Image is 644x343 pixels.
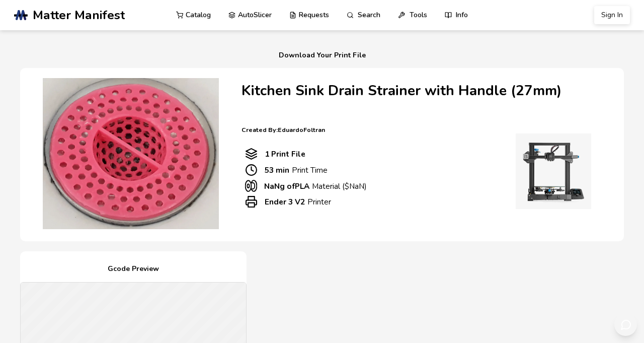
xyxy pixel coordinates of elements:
[265,196,331,207] p: Printer
[20,261,247,277] h4: Gcode Preview
[242,83,604,99] h4: Kitchen Sink Drain Strainer with Handle (27mm)
[265,165,328,175] p: Print Time
[242,106,384,117] span: Kitchen Sink Drain Strainer with Handle (27mm)
[245,195,258,208] span: Printer
[265,165,289,175] b: 53 min
[264,181,309,191] b: NaN g of PLA
[33,8,125,22] span: Matter Manifest
[503,133,604,209] img: Printer
[245,148,258,160] span: Number Of Print files
[245,164,258,176] span: Print Time
[594,6,630,24] button: Sign In
[265,149,305,159] b: 1 Print File
[264,181,367,191] p: Material ($ NaN )
[265,196,305,207] b: Ender 3 V2
[245,180,257,192] span: Material Used
[242,126,604,133] p: Created By: EduardoFoltran
[14,48,630,63] h1: Download Your Print File
[30,78,231,229] img: Product
[614,313,637,336] button: Send feedback via email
